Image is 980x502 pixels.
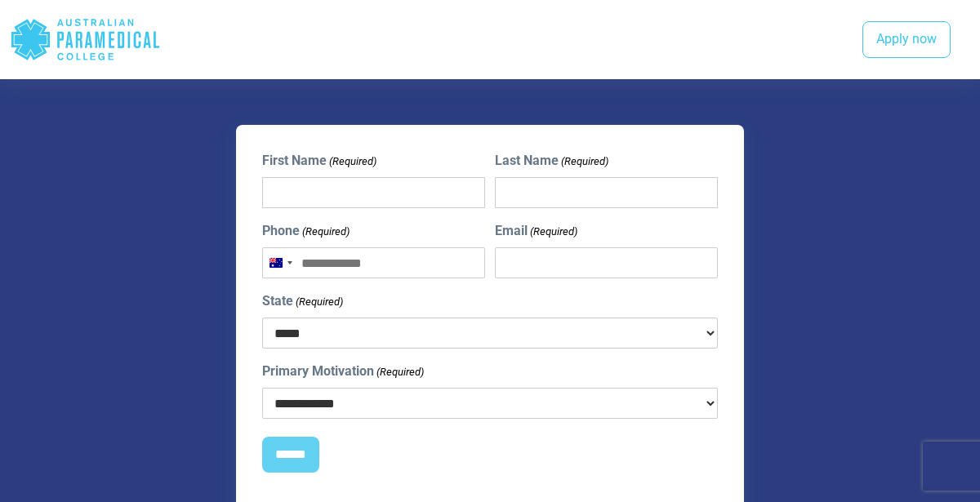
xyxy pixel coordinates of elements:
[301,224,350,240] span: (Required)
[559,153,608,170] span: (Required)
[495,221,577,241] label: Email
[295,294,344,310] span: (Required)
[262,221,350,241] label: Phone
[376,364,425,380] span: (Required)
[262,291,343,311] label: State
[328,153,377,170] span: (Required)
[495,151,608,171] label: Last Name
[263,248,297,278] button: Selected country
[862,21,951,59] a: Apply now
[528,224,577,240] span: (Required)
[262,151,376,171] label: First Name
[262,362,424,381] label: Primary Motivation
[10,13,161,66] div: Australian Paramedical College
